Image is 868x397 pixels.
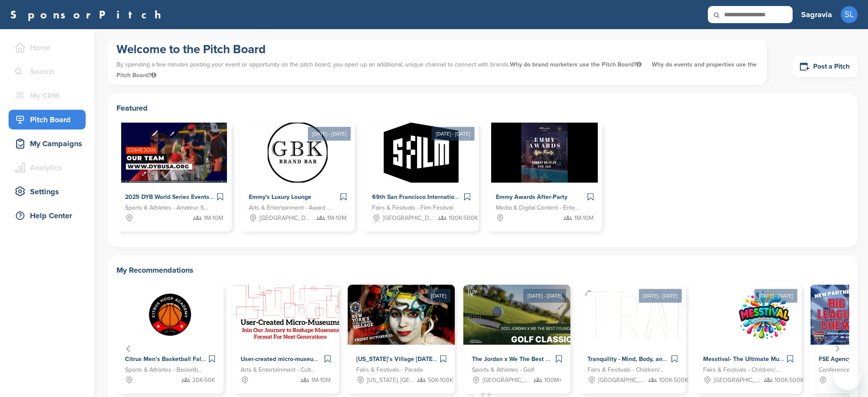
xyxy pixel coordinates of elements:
div: [DATE] [427,289,450,303]
div: 3 of 12 [348,285,455,394]
span: [GEOGRAPHIC_DATA], [GEOGRAPHIC_DATA] [260,214,313,223]
button: Go to page 3 [487,393,491,396]
button: Go to page 2 [481,393,485,396]
a: Sponsorpitch & Emmy Awards After-Party Media & Digital Content - Entertainment 1M-10M [487,123,603,232]
div: Home [13,40,86,55]
div: 5 of 12 [579,285,686,394]
h2: My Recommendations [116,264,849,276]
span: Arts & Entertainment - Award Show [249,203,334,213]
span: Fairs & Festivals - Children/Family [703,365,780,375]
a: My CRM [9,86,86,105]
span: 100M+ [544,376,562,385]
a: Post a Pitch [793,56,858,77]
div: My Campaigns [13,136,86,151]
button: Go to page 1 [474,392,479,397]
img: Sponsorpitch & [491,123,598,183]
span: Sports & Athletes - Basketball [125,365,202,375]
div: Help Center [13,208,86,223]
div: Search [13,64,86,79]
a: Settings [9,182,86,202]
span: [US_STATE], [GEOGRAPHIC_DATA] [367,376,415,385]
button: Next slide [831,343,843,355]
div: 4 of 12 [463,285,570,394]
a: [DATE] - [DATE] Sponsorpitch & 69th San Francisco International Film Festival Fairs & Festivals -... [364,109,479,232]
span: 100K-500K [449,214,478,223]
img: Sponsorpitch & [348,285,455,345]
span: 1M-10M [327,214,346,223]
a: Sponsorpitch & Citrus Men’s Basketball Fall 2025 League Sports & Athletes - Basketball 20K-50K [116,285,224,394]
h1: Welcome to the Pitch Board [116,42,758,57]
span: 20K-50K [192,376,215,385]
span: Why do brand marketers use the Pitch Board? [510,61,643,68]
span: User-created micro-museums - Sponsor the future of cultural storytelling [241,355,441,363]
a: [DATE] - [DATE] Sponsorpitch & The Jordan x We The Best Golf Classic 2025 – Where Sports, Music &... [463,271,570,394]
div: [DATE] - [DATE] [308,127,351,141]
div: 1 of 12 [116,285,224,394]
span: 50K-100K [428,376,453,385]
div: Pitch Board [13,112,86,127]
span: Sports & Athletes - Golf [472,365,534,375]
img: Sponsorpitch & [384,123,459,183]
div: 2 of 12 [232,285,339,394]
a: [DATE] - [DATE] Sponsorpitch & Emmy's Luxury Lounge Arts & Entertainment - Award Show [GEOGRAPHIC... [240,109,355,232]
div: My CRM [13,88,86,103]
a: Sponsorpitch & 2025 DYB World Series Events Sports & Athletes - Amateur Sports Leagues 1M-10M [116,123,232,232]
a: Sponsorpitch & User-created micro-museums - Sponsor the future of cultural storytelling Arts & En... [232,285,339,394]
span: Emmy's Luxury Lounge [249,193,311,201]
div: 6 of 12 [695,285,802,394]
span: 100K-500K [775,376,804,385]
h3: Sagravia [801,9,832,21]
button: Go to last slide [122,343,134,355]
a: [DATE] - [DATE] Sponsorpitch & Messtival- The Ultimate Music and Learning Family Festival Fairs &... [695,271,802,394]
a: Analytics [9,158,86,177]
iframe: Button to launch messaging window [834,363,861,390]
div: [DATE] - [DATE] [432,127,474,141]
span: Emmy Awards After-Party [496,193,567,201]
span: Arts & Entertainment - Cultural [241,365,318,375]
span: 2025 DYB World Series Events [125,193,209,201]
span: [GEOGRAPHIC_DATA], [GEOGRAPHIC_DATA] [714,376,762,385]
img: Sponsorpitch & [463,285,583,345]
img: Sponsorpitch & [268,123,328,183]
div: [DATE] - [DATE] [755,289,797,303]
span: Fairs & Festivals - Children/Family [588,365,665,375]
span: [GEOGRAPHIC_DATA], [GEOGRAPHIC_DATA] [483,376,531,385]
a: Pitch Board [9,110,86,129]
img: Sponsorpitch & [121,123,227,183]
p: By spending a few minutes posting your event or opportunity on the pitch board, you open up an ad... [116,57,758,83]
a: My Campaigns [9,134,86,153]
a: [DATE] Sponsorpitch & [US_STATE]’s Village [DATE] Parade - 2025 Fairs & Festivals - Parade [US_ST... [348,271,455,394]
span: Citrus Men’s Basketball Fall 2025 League [125,355,241,363]
a: Sagravia [801,5,832,24]
span: 69th San Francisco International Film Festival [372,193,500,201]
span: Sports & Athletes - Amateur Sports Leagues [125,203,210,213]
a: [DATE] - [DATE] Sponsorpitch & Tranquility - Mind, Body, and Soul Retreats Fairs & Festivals - Ch... [579,271,686,394]
a: Home [9,38,86,57]
a: Search [9,62,86,81]
span: Fairs & Festivals - Film Festival [372,203,453,213]
div: [DATE] - [DATE] [639,289,682,303]
img: Sponsorpitch & [695,285,833,345]
div: [DATE] - [DATE] [523,289,566,303]
span: Tranquility - Mind, Body, and Soul Retreats [588,355,705,363]
span: [GEOGRAPHIC_DATA], [GEOGRAPHIC_DATA] [598,376,646,385]
a: SponsorPitch [10,9,167,20]
span: SL [841,6,858,23]
div: Analytics [13,160,86,175]
div: Settings [13,184,86,199]
span: 1M-10M [574,214,594,223]
span: 1M-10M [311,376,331,385]
span: The Jordan x We The Best Golf Classic 2025 – Where Sports, Music & Philanthropy Collide [472,355,723,363]
img: Sponsorpitch & [140,285,200,345]
span: 1M-10M [204,214,223,223]
h2: Featured [116,102,849,114]
img: Sponsorpitch & [232,285,350,345]
span: [GEOGRAPHIC_DATA], [GEOGRAPHIC_DATA] [383,214,436,223]
span: 100K-500K [659,376,688,385]
span: [US_STATE]’s Village [DATE] Parade - 2025 [356,355,475,363]
span: Fairs & Festivals - Parade [356,365,423,375]
span: Media & Digital Content - Entertainment [496,203,581,213]
a: Help Center [9,206,86,226]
